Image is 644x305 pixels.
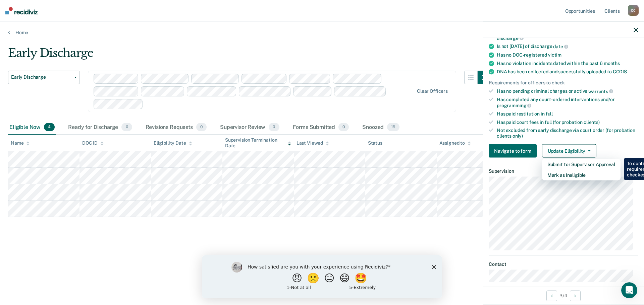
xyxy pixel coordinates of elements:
span: warrants [588,88,613,94]
div: DNA has been collected and successfully uploaded to [497,69,638,75]
div: DOC ID [82,140,104,146]
div: Assigned to [439,140,471,146]
span: 0 [121,123,132,132]
div: Has no violation incidents dated within the past 6 [497,61,638,66]
div: Has no pending criminal charges or active [497,88,638,94]
span: 19 [387,123,399,132]
div: Has paid court fees in full (for probation [497,119,638,125]
div: Has no DOC-registered [497,52,638,58]
div: Forms Submitted [291,120,351,135]
button: Update Eligibility [542,144,596,158]
span: 4 [44,123,55,132]
span: programming [497,103,531,108]
button: Submit for Supervisor Approval [542,159,621,170]
iframe: Intercom live chat [621,282,637,298]
div: Status [368,140,382,146]
span: 0 [196,123,207,132]
div: Last Viewed [297,140,329,146]
dt: Supervision [489,168,638,174]
div: Early Discharge [8,46,491,65]
button: Navigate to form [489,144,537,158]
div: Supervision Termination Date [225,137,291,149]
span: full [546,111,553,116]
button: Next Opportunity [570,290,581,301]
iframe: Survey by Kim from Recidiviz [202,255,442,298]
span: only) [513,133,523,139]
button: Previous Opportunity [546,290,557,301]
span: 0 [338,123,349,132]
span: victim [548,52,561,58]
div: Is not [DATE] of discharge [497,44,638,50]
div: Clear officers [417,88,448,94]
div: Has paid restitution in [497,111,638,117]
div: Not excluded from early discharge via court order (for probation clients [497,128,638,139]
div: Revisions Requests [144,120,208,135]
span: clients) [584,119,600,125]
dt: Contact [489,261,638,267]
div: Eligibility Date [154,140,192,146]
img: Recidiviz [5,7,38,14]
span: months [604,61,620,66]
a: Navigate to form link [489,144,539,158]
span: Early Discharge [11,74,71,80]
div: Requirements for officers to check [489,80,638,86]
span: CODIS [613,69,627,74]
div: Snoozed [361,120,401,135]
div: Eligible Now [8,120,56,135]
div: Supervisor Review [219,120,281,135]
span: 0 [269,123,279,132]
div: 3 / 4 [483,287,644,304]
button: Mark as Ineligible [542,170,621,180]
div: Has completed any court-ordered interventions and/or [497,97,638,108]
a: Home [8,29,636,35]
div: C C [628,5,639,16]
div: Name [11,140,30,146]
div: Ready for Discharge [67,120,133,135]
span: date [553,44,568,49]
